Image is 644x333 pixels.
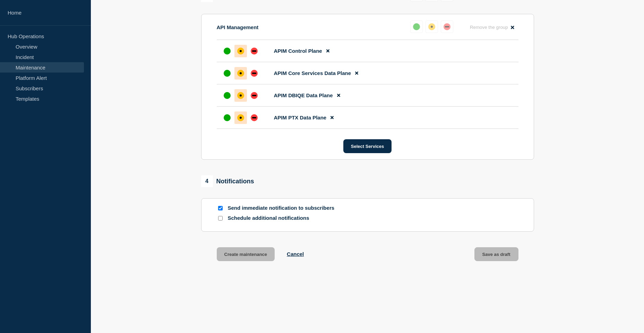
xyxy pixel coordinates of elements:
div: up [413,23,420,30]
button: affected [426,20,438,33]
div: Notifications [201,175,254,187]
div: up [224,114,231,121]
div: up [224,92,231,99]
button: Remove the group [466,20,518,34]
div: down [251,70,258,77]
p: API Management [217,24,259,30]
span: APIM Core Services Data Plane [274,70,351,76]
div: affected [237,48,244,55]
span: APIM Control Plane [274,48,322,54]
p: Schedule additional notifications [228,215,339,222]
span: APIM DBIQE Data Plane [274,92,333,98]
div: affected [237,70,244,77]
button: Select Services [343,139,392,153]
div: affected [237,114,244,121]
input: Send immediate notification to subscribers [218,206,223,210]
div: down [251,114,258,121]
span: 4 [201,175,213,187]
div: up [224,70,231,77]
div: up [224,48,231,55]
button: Save as draft [474,247,518,261]
div: down [251,48,258,55]
div: affected [428,23,435,30]
button: up [410,20,423,33]
button: Create maintenance [217,247,275,261]
button: down [441,20,453,33]
div: down [444,23,450,30]
span: Remove the group [470,25,508,30]
button: Cancel [287,251,304,257]
p: Send immediate notification to subscribers [228,205,339,211]
div: down [251,92,258,99]
span: APIM PTX Data Plane [274,115,327,120]
div: affected [237,92,244,99]
input: Schedule additional notifications [218,216,223,220]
